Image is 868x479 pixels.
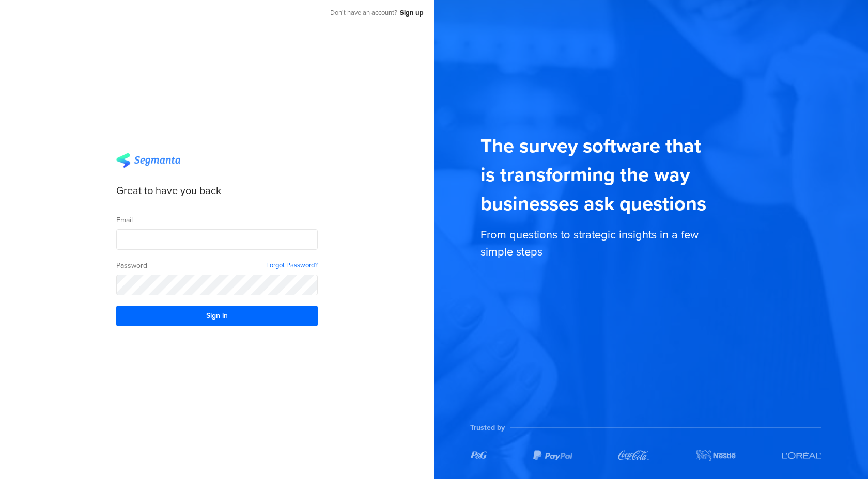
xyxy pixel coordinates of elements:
div: Password [116,260,147,271]
div: The survey software that is transforming the way businesses ask questions [481,131,718,218]
button: Sign in [116,306,318,326]
div: Great to have you back [116,183,318,198]
img: pg.svg [470,443,488,465]
div: Email [116,215,133,226]
a: Forgot Password? [266,260,318,275]
div: From questions to strategic insights in a few simple steps [481,226,718,260]
img: paypal.svg [533,443,573,465]
img: cocacola.svg [618,443,650,465]
div: Don't have an account? [330,8,397,18]
img: nestle.svg [695,443,737,464]
a: Sign up [400,8,424,18]
img: loreal.svg [782,443,822,465]
img: segmanta-logo-final.png [116,153,180,168]
div: Trusted by [470,422,505,433]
